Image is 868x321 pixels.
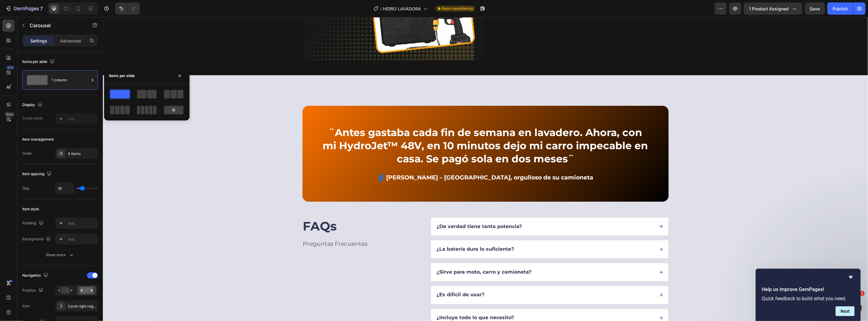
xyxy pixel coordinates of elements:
div: Beta [5,112,15,117]
div: Help us improve GemPages! [762,274,855,316]
div: Show more [46,252,74,258]
button: 1 product assigned [744,2,802,15]
span: 1 [860,291,865,296]
button: Next question [836,306,855,316]
p: Quick feedback to build what you need. [762,296,855,301]
strong: ¿De verdad tiene tanta potencia? [334,206,419,212]
div: Item spacing [22,170,53,178]
strong: ¿La batería dura lo suficiente? [334,229,411,235]
input: Auto [56,183,74,194]
button: 7 [2,2,45,15]
span: Save [810,6,820,11]
p: Carousel [30,22,81,29]
strong: ¿Es difícil de usar? [334,275,382,281]
strong: ¿Sirve para moto, carro y camioneta? [334,252,429,258]
div: Add... [68,237,96,242]
div: Navigation [22,271,49,280]
div: Gap [22,186,29,191]
button: Save [805,2,825,15]
div: Publish [833,6,848,12]
h2: FAQs [200,201,319,218]
div: Background [22,235,52,243]
button: Show more [22,249,98,260]
p: Advanced [60,38,81,44]
span: 1 product assigned [749,6,789,12]
div: Padding [22,219,45,227]
p: Settings [30,38,47,44]
div: Add... [68,221,96,226]
div: Order [22,151,32,156]
iframe: Design area [103,17,868,321]
strong: ¨Antes gastaba cada fin de semana en lavadero. Ahora, con mi HydroJet™ 48V, en 10 minutos dejo mi... [220,109,545,148]
span: / [380,6,382,12]
span: HIDRO LAVADORA [383,6,421,12]
button: Hide survey [847,274,855,281]
div: 450 [6,65,15,70]
div: Icon [22,303,30,309]
div: Sneak peek [22,116,43,121]
div: Items per slide [109,73,135,79]
strong: ¿Incluye todo lo que necesito? [334,298,411,304]
div: Items per slide [22,58,56,66]
div: Item management [22,137,54,142]
div: Item style [22,206,39,212]
p: 7 [40,5,43,12]
span: Need republishing [442,6,473,11]
div: 4 items [68,151,96,157]
div: Caret right regular [68,304,96,309]
div: 1 column [52,73,89,87]
div: Position [22,286,45,295]
div: Undo/Redo [115,2,140,15]
button: Publish [827,2,853,15]
div: Display [22,101,44,109]
p: 👤 [PERSON_NAME] – [GEOGRAPHIC_DATA], orgulloso de su camioneta [275,157,491,164]
h2: Help us improve GemPages! [762,286,855,293]
p: Preguntas Frecuentes [200,223,318,231]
